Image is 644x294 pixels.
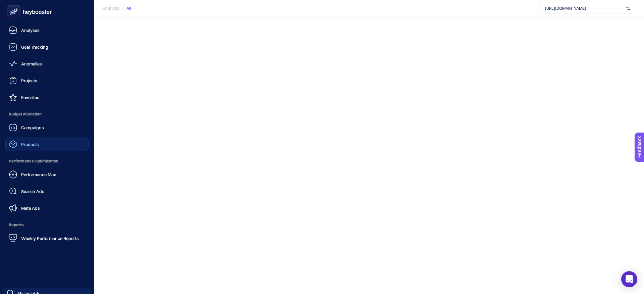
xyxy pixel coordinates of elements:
[5,40,89,54] a: Goal Tracking
[21,236,79,241] span: Weekly Performance Reports
[5,57,89,70] a: Anomalies
[21,78,37,83] span: Projects
[21,95,39,100] span: Favorites
[5,232,89,245] a: Weekly Performance Reports
[21,44,48,50] span: Goal Tracking
[5,168,89,181] a: Performance Max
[5,218,89,232] span: Reports
[102,6,119,11] span: Analysis
[621,271,637,287] div: Open Intercom Messenger
[5,138,89,151] a: Products
[5,107,89,121] span: Budget Allocation
[5,23,89,37] a: Analyses
[5,201,89,215] a: Meta Ads
[21,205,40,211] span: Meta Ads
[5,185,89,198] a: Search Ads
[626,5,630,12] img: svg%3e
[5,74,89,87] a: Projects
[21,61,42,66] span: Anomalies
[122,5,124,11] span: /
[545,6,624,11] span: [URL][DOMAIN_NAME]
[21,189,44,194] span: Search Ads
[21,172,56,177] span: Performance Max
[5,121,89,134] a: Campaigns
[5,91,89,104] a: Favorites
[126,6,136,11] div: All
[4,2,25,7] span: Feedback
[5,154,89,168] span: Performance Optimization
[21,125,44,130] span: Campaigns
[21,28,40,33] span: Analyses
[21,142,39,147] span: Products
